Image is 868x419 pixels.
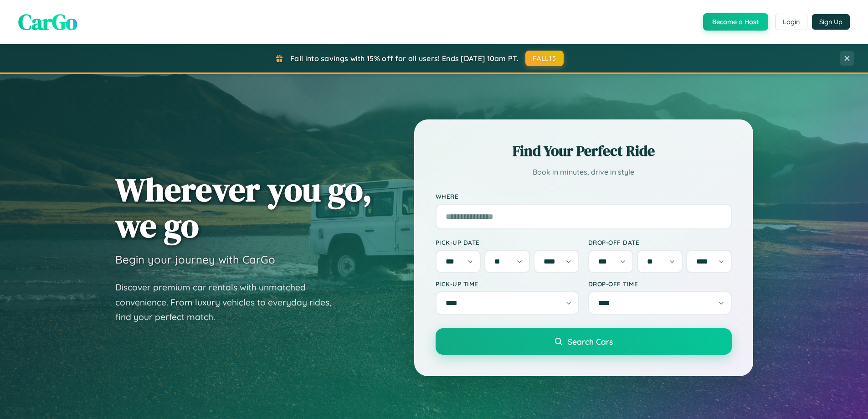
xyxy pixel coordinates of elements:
label: Pick-up Date [436,238,579,246]
label: Pick-up Time [436,280,579,288]
span: Fall into savings with 15% off for all users! Ends [DATE] 10am PT. [290,54,519,63]
span: Search Cars [568,336,613,347]
p: Discover premium car rentals with unmatched convenience. From luxury vehicles to everyday rides, ... [115,280,343,325]
p: Book in minutes, drive in style [436,166,732,179]
label: Drop-off Time [588,280,732,288]
span: CarGo [18,7,77,37]
h1: Wherever you go, we go [115,171,372,243]
label: Drop-off Date [588,238,732,246]
button: Sign Up [812,14,850,30]
label: Where [436,192,732,200]
button: Search Cars [436,328,732,355]
button: Login [775,14,807,30]
h2: Find Your Perfect Ride [436,141,732,161]
button: FALL15 [525,51,564,66]
button: Become a Host [703,13,768,31]
h3: Begin your journey with CarGo [115,253,275,266]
